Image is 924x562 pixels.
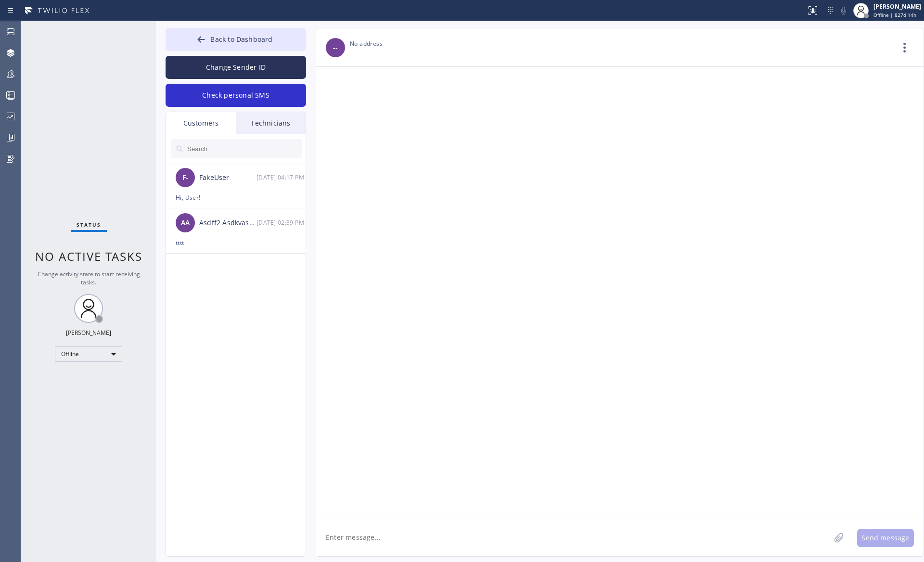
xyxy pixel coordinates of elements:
[182,172,188,183] span: F-
[77,221,101,228] span: Status
[333,42,338,53] span: --
[166,84,306,107] button: Check personal SMS
[66,329,111,337] div: [PERSON_NAME]
[176,192,296,203] div: Hi, User!
[257,217,307,228] div: 07/31/2023 7:39 AM
[199,172,257,183] div: FakeUser
[857,529,914,547] button: Send message
[166,28,306,51] button: Back to Dashboard
[181,217,190,229] span: AA
[837,4,850,17] button: Mute
[38,270,140,286] span: Change activity state to start receiving tasks.
[350,38,893,49] div: No address
[199,217,257,229] div: Asdff2 Asdkvasdv
[873,12,916,18] span: Offline | 827d 14h
[257,172,307,183] div: 11/09/2023 7:17 AM
[210,35,272,44] span: Back to Dashboard
[166,56,306,79] button: Change Sender ID
[35,248,142,264] span: No active tasks
[55,346,122,362] div: Offline
[176,237,296,248] div: tttt
[873,2,921,11] div: [PERSON_NAME]
[186,139,302,158] input: Search
[166,112,236,134] div: Customers
[236,112,306,134] div: Technicians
